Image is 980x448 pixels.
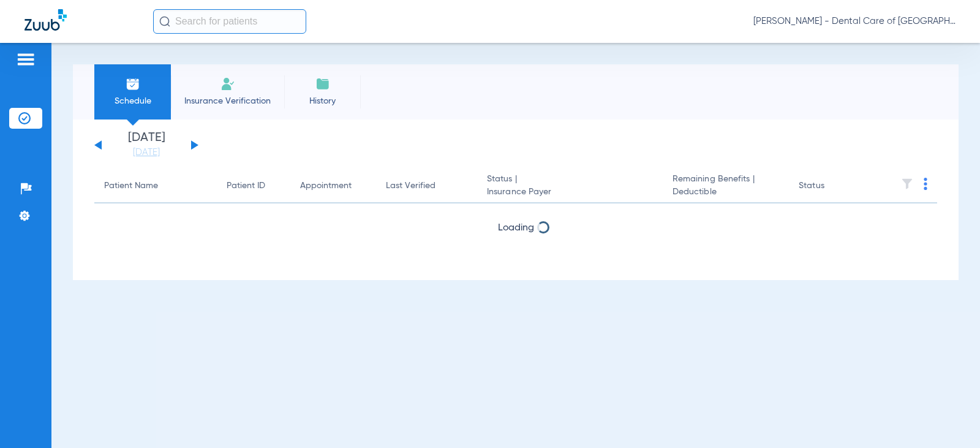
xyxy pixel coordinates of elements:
[498,223,534,233] span: Loading
[110,146,183,159] a: [DATE]
[104,180,158,192] div: Patient Name
[300,180,352,192] div: Appointment
[477,169,663,203] th: Status |
[673,186,779,199] span: Deductible
[293,95,352,107] span: History
[663,169,789,203] th: Remaining Benefits |
[753,15,956,28] span: [PERSON_NAME] - Dental Care of [GEOGRAPHIC_DATA]
[126,77,140,91] img: Schedule
[221,77,235,91] img: Manual Insurance Verification
[386,180,435,192] div: Last Verified
[924,178,927,190] img: group-dot-blue.svg
[159,16,170,27] img: Search Icon
[104,95,162,107] span: Schedule
[315,77,330,91] img: History
[386,180,467,192] div: Last Verified
[104,180,207,192] div: Patient Name
[153,9,306,34] input: Search for patients
[180,95,275,107] span: Insurance Verification
[110,132,183,159] li: [DATE]
[487,186,653,199] span: Insurance Payer
[901,178,913,190] img: filter.svg
[300,180,366,192] div: Appointment
[16,52,36,67] img: hamburger-icon
[227,180,265,192] div: Patient ID
[24,9,67,31] img: Zuub Logo
[227,180,281,192] div: Patient ID
[789,169,872,203] th: Status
